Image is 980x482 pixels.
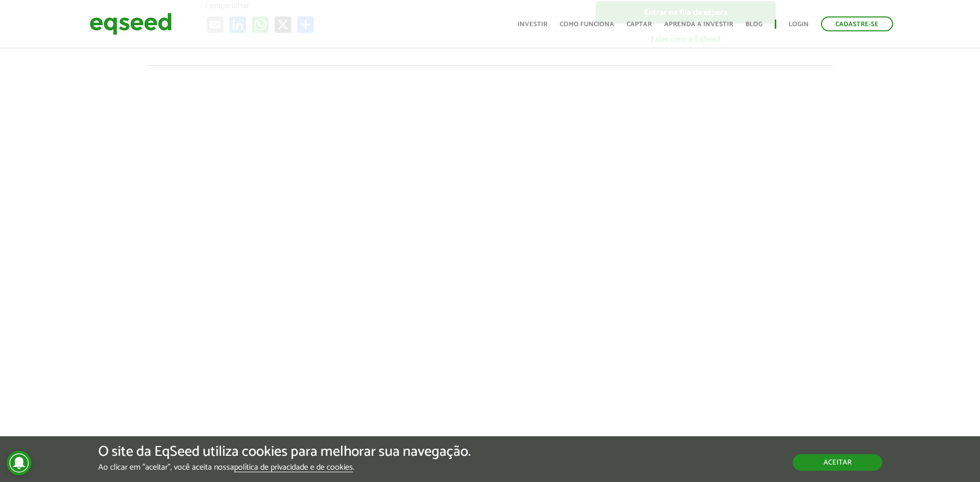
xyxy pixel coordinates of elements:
a: Captar [627,21,652,28]
a: Blog [745,21,762,28]
button: Aceitar [793,454,882,471]
a: Investir [518,21,547,28]
p: Ao clicar em "aceitar", você aceita nossa . [98,462,471,472]
a: Cadastre-se [821,16,893,31]
img: EqSeed [90,10,172,38]
h5: O site da EqSeed utiliza cookies para melhorar sua navegação. [98,444,471,460]
a: Login [789,21,809,28]
a: política de privacidade e de cookies [234,464,353,472]
a: Como funciona [560,21,614,28]
iframe: JetBov | Oferta disponível [197,86,783,416]
a: Aprenda a investir [664,21,733,28]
